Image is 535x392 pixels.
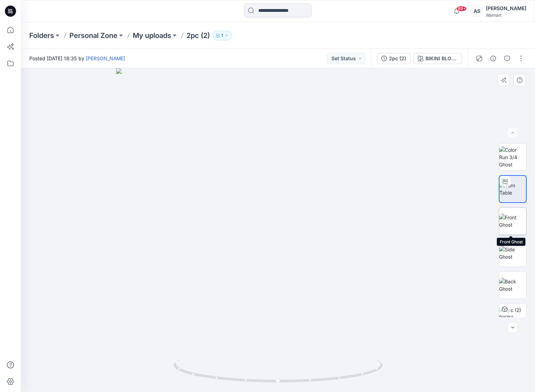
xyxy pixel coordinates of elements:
[471,5,483,17] div: AS
[69,31,117,40] a: Personal Zone
[499,146,526,168] img: Color Run 3/4 Ghost
[377,53,411,64] button: 2pc (2)
[413,53,462,64] button: BIKINI BLOCK 2
[389,55,406,62] div: 2pc (2)
[426,55,458,62] div: BIKINI BLOCK 2
[486,13,526,18] div: Walmart
[456,6,467,11] span: 99+
[213,31,232,40] button: 1
[186,31,210,40] p: 2pc (2)
[86,55,125,61] a: [PERSON_NAME]
[133,31,171,40] a: My uploads
[486,4,526,13] div: [PERSON_NAME]
[29,31,54,40] a: Folders
[488,53,499,64] button: Details
[499,182,526,196] img: Turn Table
[29,55,125,62] span: Posted [DATE] 18:35 by
[499,246,526,260] img: Side Ghost
[221,32,223,39] p: 1
[499,306,526,328] img: 2pc (2) BIKINI BLOCK 2
[499,278,526,292] img: Back Ghost
[499,214,526,228] img: Front Ghost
